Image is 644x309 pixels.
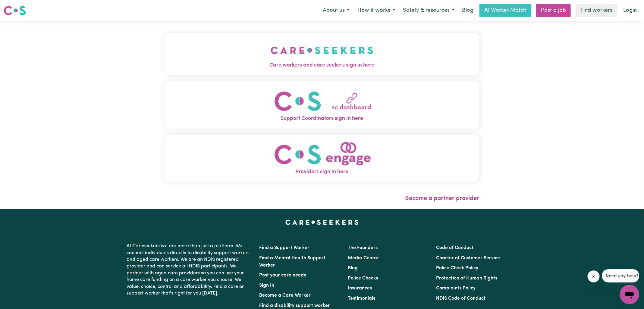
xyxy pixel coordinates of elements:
a: Police Checks [348,276,378,281]
a: Protection of Human Rights [436,276,497,281]
a: Login [620,4,640,17]
button: Safety & resources [399,4,458,17]
a: Insurances [348,286,372,291]
a: Media Centre [348,256,379,261]
p: At Careseekers we are more than just a platform. We connect individuals directly to disability su... [127,240,252,299]
iframe: Button to launch messaging window [620,285,639,304]
span: Care workers and care seekers sign in here [165,61,479,69]
a: Sign In [259,283,275,288]
a: Blog [348,266,358,270]
a: Find a Mental Health Support Worker [259,256,326,268]
span: Providers sign in here [165,168,479,176]
button: About us [319,4,353,17]
button: Support Coordinators sign in here [165,81,479,129]
a: The Founders [348,245,378,250]
button: How it works [353,4,399,17]
iframe: Close message [588,270,600,282]
iframe: Message from company [602,269,639,282]
a: Charter of Customer Service [436,256,500,261]
button: Providers sign in here [165,135,479,182]
a: Post a job [536,4,571,17]
a: Code of Conduct [436,245,473,250]
a: NDIS Code of Conduct [436,296,485,301]
a: Blog [458,4,477,17]
a: AI Worker Match [479,4,531,17]
a: Become a partner provider [405,195,479,201]
a: Post your care needs [259,273,306,278]
a: Testimonials [348,296,375,301]
a: Complaints Policy [436,286,476,291]
a: Careseekers logo [4,4,26,17]
a: Police Check Policy [436,266,478,270]
a: Find workers [576,4,617,17]
span: Support Coordinators sign in here [165,115,479,123]
button: Care workers and care seekers sign in here [165,33,479,75]
a: Become a Care Worker [259,293,311,298]
a: Find a Support Worker [259,245,310,250]
a: Find a disability support worker [259,303,330,308]
a: Careseekers home page [285,220,359,225]
img: Careseekers logo [4,5,26,16]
